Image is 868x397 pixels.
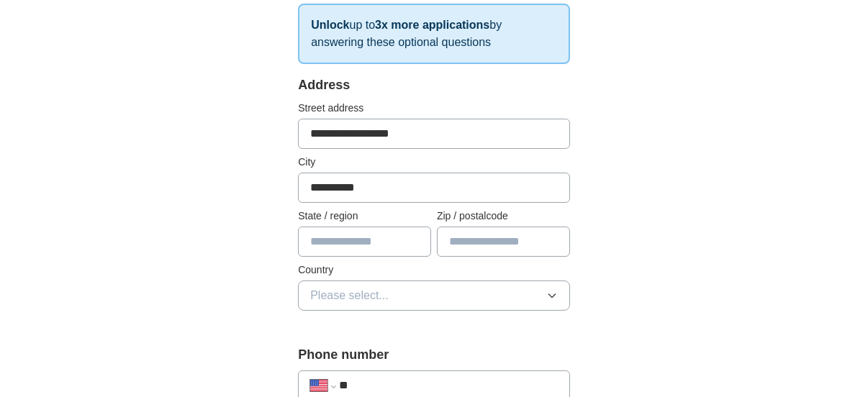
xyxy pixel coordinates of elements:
[298,280,570,311] button: Please select...
[298,345,570,365] label: Phone number
[298,101,570,116] label: Street address
[298,155,570,170] label: City
[298,263,570,278] label: Country
[310,287,389,304] span: Please select...
[437,209,570,224] label: Zip / postalcode
[298,209,431,224] label: State / region
[311,19,349,31] strong: Unlock
[298,76,570,95] div: Address
[298,4,570,64] p: up to by answering these optional questions
[375,19,489,31] strong: 3x more applications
